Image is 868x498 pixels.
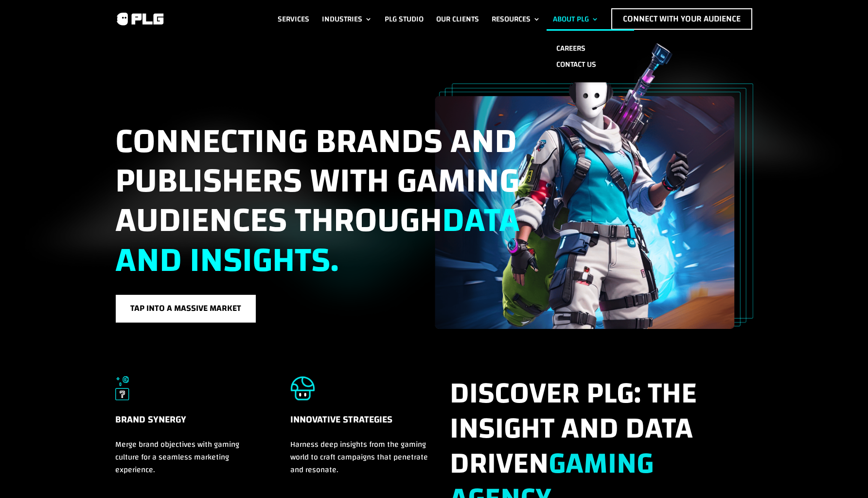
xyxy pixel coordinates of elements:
[115,109,520,292] span: Connecting brands and publishers with gaming audiences through
[547,57,634,73] a: Contact us
[436,8,479,30] a: Our Clients
[385,8,424,30] a: PLG Studio
[290,438,437,476] p: Harness deep insights from the gaming world to craft campaigns that penetrate and resonate.
[115,438,256,476] p: Merge brand objectives with gaming culture for a seamless marketing experience.
[278,8,309,30] a: Services
[115,412,256,438] h5: Brand Synergy
[322,8,372,30] a: Industries
[492,8,540,30] a: Resources
[819,451,868,498] div: Widget de chat
[611,8,752,30] a: Connect with Your Audience
[290,412,437,438] h5: Innovative Strategies
[819,451,868,498] iframe: Chat Widget
[115,294,256,323] a: Tap into a massive market
[547,40,634,57] a: Careers
[115,188,520,292] span: data and insights.
[553,8,599,30] a: About PLG
[115,376,130,401] img: Brand Synergy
